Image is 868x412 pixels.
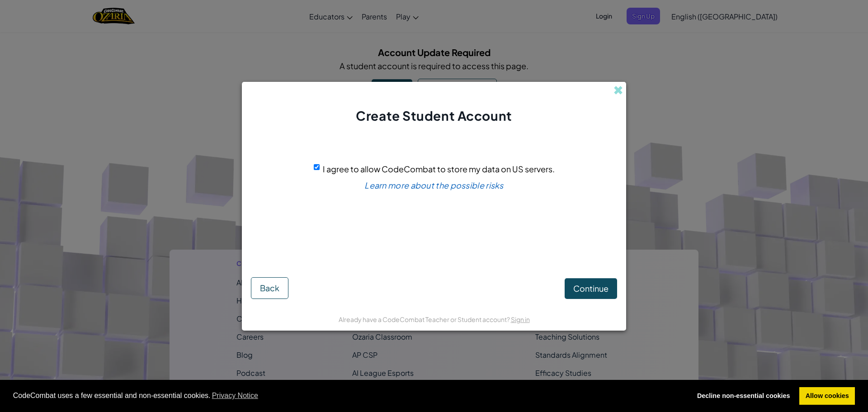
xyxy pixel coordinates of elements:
input: I agree to allow CodeCombat to store my data on US servers. [314,164,320,170]
a: Learn more about the possible risks [364,180,504,190]
button: Continue [565,278,617,299]
p: If you are not sure, ask your teacher. [378,223,489,232]
span: I agree to allow CodeCombat to store my data on US servers. [323,164,555,174]
span: CodeCombat uses a few essential and non-essential cookies. [13,389,684,403]
a: learn more about cookies [211,389,260,403]
a: Sign in [511,315,530,323]
span: Continue [573,283,609,294]
a: allow cookies [799,387,855,405]
span: Already have a CodeCombat Teacher or Student account? [339,315,511,323]
span: Create Student Account [356,108,512,123]
a: deny cookies [691,387,796,405]
span: Back [260,283,279,293]
button: Back [251,277,288,299]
